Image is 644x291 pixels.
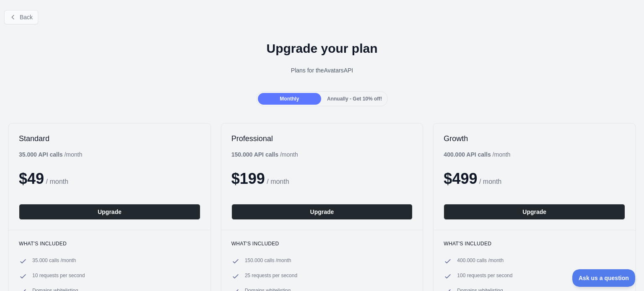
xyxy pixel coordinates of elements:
span: $ 199 [231,170,265,187]
b: 150.000 API calls [231,151,278,158]
span: $ 499 [444,170,477,187]
b: 400.000 API calls [444,151,491,158]
h2: Growth [444,134,625,144]
div: / month [444,150,510,159]
div: / month [231,150,298,159]
iframe: Toggle Customer Support [572,269,636,287]
h2: Professional [231,134,413,144]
